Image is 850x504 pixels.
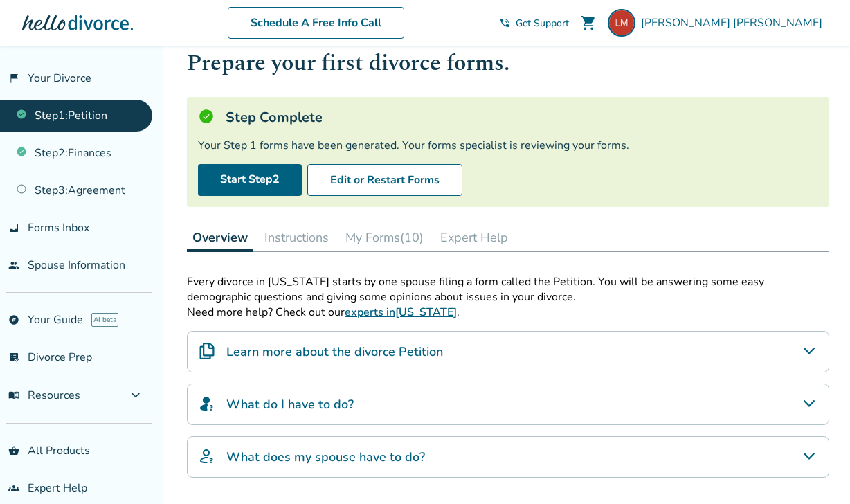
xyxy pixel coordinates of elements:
img: What does my spouse have to do? [199,448,215,465]
p: Every divorce in [US_STATE] starts by one spouse filing a form called the Petition. You will be a... [187,274,829,305]
img: lisamozden@gmail.com [608,9,635,37]
span: shopping_basket [8,445,19,456]
a: phone_in_talkGet Support [499,17,569,30]
h5: Step Complete [226,108,323,127]
span: flag_2 [8,73,19,84]
span: list_alt_check [8,352,19,363]
button: My Forms(10) [340,224,429,251]
span: AI beta [91,313,118,327]
div: What does my spouse have to do? [187,436,829,478]
span: menu_book [8,390,19,401]
h4: What do I have to do? [226,395,354,413]
span: groups [8,483,19,494]
button: Expert Help [435,224,514,251]
a: experts in[US_STATE] [345,305,457,320]
div: Your Step 1 forms have been generated. Your forms specialist is reviewing your forms. [198,138,818,153]
div: Learn more about the divorce Petition [187,331,829,372]
span: Forms Inbox [28,220,89,235]
div: What do I have to do? [187,384,829,425]
button: Overview [187,224,253,252]
span: people [8,260,19,271]
h4: Learn more about the divorce Petition [226,343,443,361]
a: Schedule A Free Info Call [228,7,404,39]
span: expand_more [127,387,144,404]
iframe: Chat Widget [781,438,850,504]
h1: Prepare your first divorce forms. [187,46,829,80]
p: Need more help? Check out our . [187,305,829,320]
img: Learn more about the divorce Petition [199,343,215,359]
button: Edit or Restart Forms [307,164,462,196]
span: Get Support [516,17,569,30]
a: Start Step2 [198,164,302,196]
span: [PERSON_NAME] [PERSON_NAME] [641,15,828,30]
button: Instructions [259,224,334,251]
span: phone_in_talk [499,17,510,28]
h4: What does my spouse have to do? [226,448,425,466]
span: inbox [8,222,19,233]
span: shopping_cart [580,15,597,31]
img: What do I have to do? [199,395,215,412]
span: explore [8,314,19,325]
span: Resources [8,388,80,403]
